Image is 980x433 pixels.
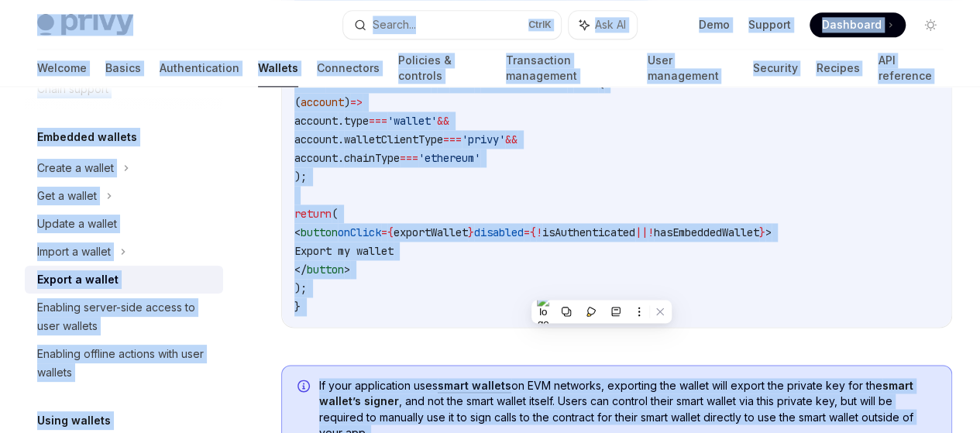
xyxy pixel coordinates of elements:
span: < [294,225,301,239]
span: = [524,225,530,239]
span: ! [648,225,654,239]
a: Welcome [37,50,87,87]
span: isAuthenticated [542,225,635,239]
span: Ask AI [595,17,626,33]
a: Recipes [816,50,859,87]
span: account [294,151,338,165]
span: linkedAccounts [480,77,567,91]
button: Toggle dark mode [918,12,943,37]
div: Export a wallet [37,270,119,289]
span: ( [332,207,338,221]
span: || [635,225,648,239]
span: 'ethereum' [418,151,480,165]
a: Enabling server-side access to user wallets [25,294,223,340]
div: Get a wallet [37,187,97,205]
a: Update a wallet [25,210,223,238]
span: type [344,114,369,128]
span: onClick [338,225,381,239]
a: Policies & controls [398,50,487,87]
button: Search...CtrlK [343,11,561,39]
span: . [338,151,344,165]
span: && [505,132,518,146]
span: ) [344,95,350,109]
a: smart wallets [438,379,511,393]
span: => [350,95,363,109]
span: button [307,263,344,277]
a: Demo [699,17,730,33]
span: Ctrl K [528,19,552,31]
span: ( [294,95,301,109]
h5: Using wallets [37,411,111,430]
span: . [567,77,573,91]
span: > [344,263,350,277]
span: ( [598,77,604,91]
span: { [387,225,394,239]
img: light logo [37,14,133,36]
div: Create a wallet [37,159,114,177]
span: } [468,225,474,239]
span: account [301,95,344,109]
span: > [765,225,772,239]
a: API reference [878,50,943,87]
span: 'wallet' [387,114,437,128]
span: button [301,225,338,239]
a: Transaction management [506,50,629,87]
a: Support [748,17,791,33]
span: === [443,132,462,146]
span: ); [294,170,307,184]
a: Dashboard [810,12,906,37]
span: hasEmbeddedWallet [325,77,431,91]
span: === [369,114,387,128]
span: Export my wallet [294,244,394,258]
span: return [294,207,332,221]
span: ! [536,225,542,239]
button: Ask AI [569,11,637,39]
h5: Embedded wallets [37,128,137,146]
span: === [400,151,418,165]
span: user [449,77,474,91]
a: Authentication [160,50,239,87]
a: Security [753,50,797,87]
a: Wallets [258,50,298,87]
div: Import a wallet [37,242,111,261]
span: !! [437,77,449,91]
span: Dashboard [822,17,882,33]
span: hasEmbeddedWallet [654,225,759,239]
div: Search... [373,15,416,34]
a: Export a wallet [25,266,223,294]
span: walletClientType [344,132,443,146]
span: } [294,300,301,314]
span: account [294,114,338,128]
svg: Info [297,380,313,395]
span: . [338,132,344,146]
span: { [530,225,536,239]
span: . [338,114,344,128]
span: } [759,225,765,239]
span: 'privy' [462,132,505,146]
span: . [474,77,480,91]
div: Enabling offline actions with user wallets [37,345,214,382]
span: = [431,77,437,91]
a: Basics [105,50,141,87]
span: ); [294,281,307,295]
span: = [381,225,387,239]
a: Connectors [317,50,380,87]
a: User management [647,50,734,87]
div: Enabling server-side access to user wallets [37,298,214,335]
span: && [437,114,449,128]
span: account [294,132,338,146]
div: Update a wallet [37,215,117,233]
span: const [294,77,325,91]
span: disabled [474,225,524,239]
span: find [573,77,598,91]
span: exportWallet [394,225,468,239]
span: </ [294,263,307,277]
strong: smart wallet’s signer [319,379,913,407]
span: chainType [344,151,400,165]
a: Enabling offline actions with user wallets [25,340,223,387]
